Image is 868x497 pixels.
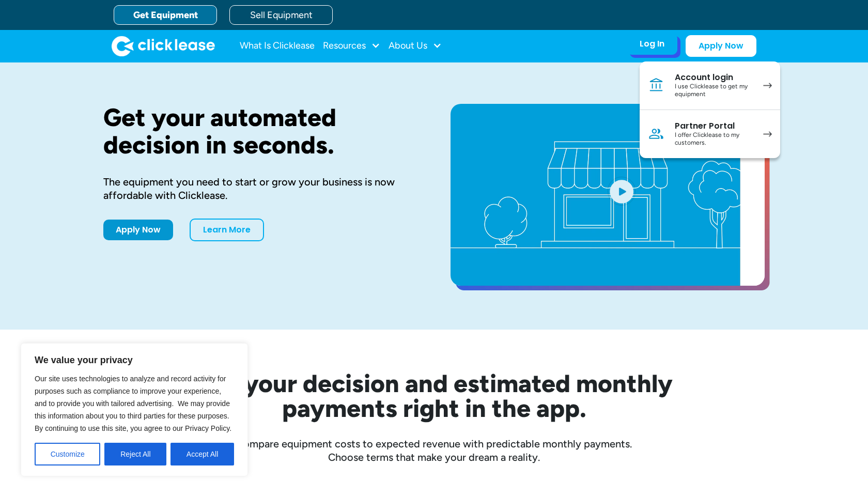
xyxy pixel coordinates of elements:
[451,104,765,286] a: open lightbox
[190,219,264,241] a: Learn More
[35,375,231,432] span: Our site uses technologies to analyze and record activity for purposes such as compliance to impr...
[35,443,100,465] button: Customize
[171,443,234,465] button: Accept All
[640,39,664,49] div: Log In
[114,5,217,25] a: Get Equipment
[648,126,664,142] img: Person icon
[103,220,173,240] a: Apply Now
[35,354,234,366] p: We value your privacy
[240,36,315,56] a: What Is Clicklease
[103,104,417,159] h1: Get your automated decision in seconds.
[104,443,166,465] button: Reject All
[145,371,723,421] h2: See your decision and estimated monthly payments right in the app.
[675,72,753,83] div: Account login
[640,110,780,158] a: Partner PortalI offer Clicklease to my customers.
[112,36,215,56] a: home
[103,437,765,464] div: Compare equipment costs to expected revenue with predictable monthly payments. Choose terms that ...
[675,121,753,131] div: Partner Portal
[229,5,333,25] a: Sell Equipment
[103,175,417,202] div: The equipment you need to start or grow your business is now affordable with Clicklease.
[640,61,780,158] nav: Log In
[323,36,380,56] div: Resources
[686,35,756,57] a: Apply Now
[763,83,772,88] img: arrow
[675,83,753,99] div: I use Clicklease to get my equipment
[608,177,636,206] img: Blue play button logo on a light blue circular background
[640,61,780,110] a: Account loginI use Clicklease to get my equipment
[21,343,248,476] div: We value your privacy
[112,36,215,56] img: Clicklease logo
[675,131,753,147] div: I offer Clicklease to my customers.
[648,77,664,94] img: Bank icon
[389,36,442,56] div: About Us
[763,131,772,137] img: arrow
